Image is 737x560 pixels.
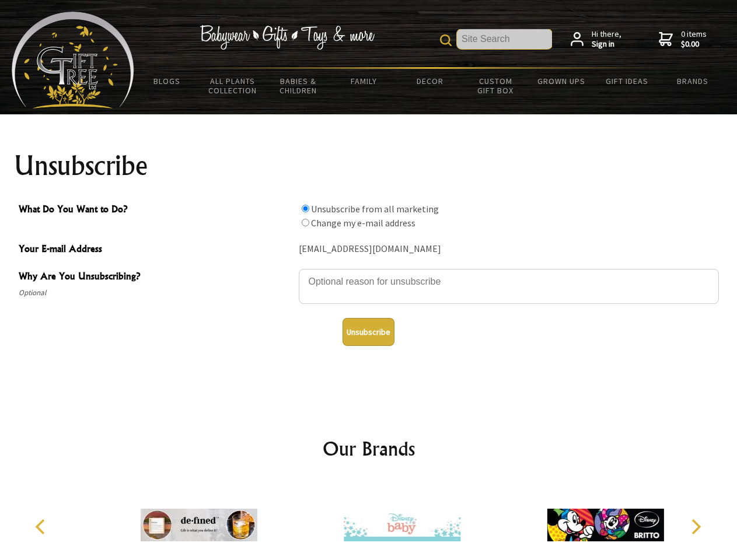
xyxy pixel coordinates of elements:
[463,69,529,103] a: Custom Gift Box
[528,69,594,93] a: Grown Ups
[200,25,375,50] img: Babywear - Gifts - Toys & more
[134,69,200,93] a: BLOGS
[23,435,714,463] h2: Our Brands
[592,29,621,50] span: Hi there,
[681,39,707,50] strong: $0.00
[19,286,293,300] span: Optional
[302,219,309,226] input: What Do You Want to Do?
[440,34,452,46] img: product search
[660,69,726,93] a: Brands
[19,269,293,286] span: Why Are You Unsubscribing?
[14,152,724,180] h1: Unsubscribe
[311,203,439,215] label: Unsubscribe from all marketing
[29,514,55,540] button: Previous
[299,240,719,258] div: [EMAIL_ADDRESS][DOMAIN_NAME]
[302,205,309,212] input: What Do You Want to Do?
[571,29,621,50] a: Hi there,Sign in
[659,29,707,50] a: 0 items$0.00
[397,69,463,93] a: Decor
[331,69,397,93] a: Family
[592,39,621,50] strong: Sign in
[299,269,719,304] textarea: Why Are You Unsubscribing?
[681,29,707,50] span: 0 items
[12,12,134,108] img: Babyware - Gifts - Toys and more...
[200,69,266,103] a: All Plants Collection
[683,514,708,540] button: Next
[594,69,660,93] a: Gift Ideas
[19,242,293,258] span: Your E-mail Address
[19,202,293,219] span: What Do You Want to Do?
[343,318,394,346] button: Unsubscribe
[266,69,331,103] a: Babies & Children
[457,29,552,49] input: Site Search
[311,217,415,229] label: Change my e-mail address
